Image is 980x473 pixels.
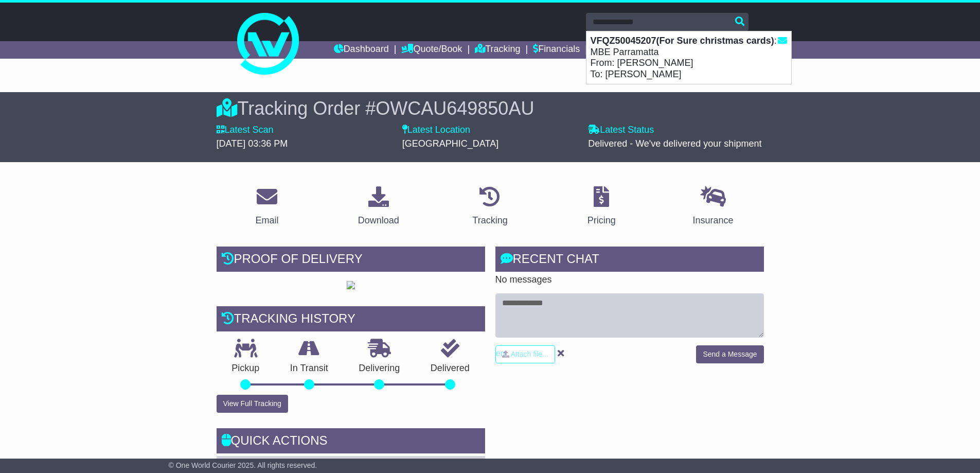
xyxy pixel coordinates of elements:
span: [DATE] 03:36 PM [217,138,288,149]
div: Insurance [693,214,734,227]
div: Proof of Delivery [217,247,485,274]
div: : MBE Parramatta From: [PERSON_NAME] To: [PERSON_NAME] [586,31,791,84]
strong: VFQZ50045207(For Sure christmas cards) [591,36,774,46]
div: Download [358,214,399,227]
a: Email [248,183,285,231]
div: Quick Actions [217,428,485,456]
button: Send a Message [696,345,763,363]
p: No messages [495,274,764,286]
span: [GEOGRAPHIC_DATA] [402,138,498,149]
div: Email [255,214,278,227]
p: Pickup [217,363,275,374]
a: Insurance [686,183,740,231]
a: Tracking [475,41,520,59]
label: Latest Location [402,125,470,136]
div: Tracking [472,214,507,227]
p: Delivered [415,363,485,374]
div: Tracking Order # [217,97,764,119]
img: GetPodImage [347,281,355,289]
div: RECENT CHAT [495,247,764,274]
div: Pricing [587,214,616,227]
label: Latest Scan [217,125,274,136]
a: Download [351,183,406,231]
a: Tracking [466,183,514,231]
p: Delivering [344,363,416,374]
label: Latest Status [588,125,654,136]
span: Delivered - We've delivered your shipment [588,138,761,149]
span: OWCAU649850AU [376,98,534,119]
a: Pricing [581,183,622,231]
a: Dashboard [334,41,389,59]
button: View Full Tracking [217,395,288,413]
div: Tracking history [217,306,485,334]
a: Quote/Book [401,41,462,59]
p: In Transit [275,363,344,374]
a: Financials [533,41,580,59]
span: © One World Courier 2025. All rights reserved. [169,461,317,469]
